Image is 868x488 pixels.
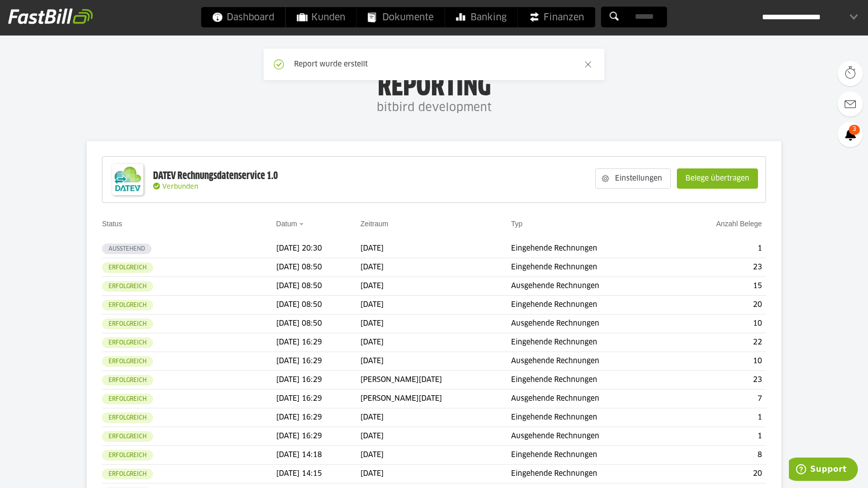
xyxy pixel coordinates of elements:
[511,333,674,352] td: Eingehende Rechnungen
[299,223,306,225] img: sort_desc.gif
[360,390,511,408] td: [PERSON_NAME][DATE]
[360,220,388,228] a: Zeitraum
[674,446,766,465] td: 8
[360,258,511,277] td: [DATE]
[360,371,511,390] td: [PERSON_NAME][DATE]
[102,281,153,292] sl-badge: Erfolgreich
[529,7,584,27] span: Finanzen
[276,371,360,390] td: [DATE] 16:29
[511,465,674,483] td: Eingehende Rechnungen
[677,168,758,189] sl-button: Belege übertragen
[102,300,153,310] sl-badge: Erfolgreich
[674,239,766,258] td: 1
[360,408,511,427] td: [DATE]
[201,7,285,27] a: Dashboard
[276,446,360,465] td: [DATE] 14:18
[849,125,860,135] span: 3
[162,184,198,190] span: Verbunden
[360,296,511,315] td: [DATE]
[212,7,274,27] span: Dashboard
[674,333,766,352] td: 22
[276,465,360,483] td: [DATE] 14:15
[595,168,671,189] sl-button: Einstellungen
[674,296,766,315] td: 20
[357,7,445,27] a: Dokumente
[518,7,595,27] a: Finanzen
[838,122,863,147] a: 3
[360,333,511,352] td: [DATE]
[102,220,122,228] a: Status
[674,427,766,446] td: 1
[102,394,153,404] sl-badge: Erfolgreich
[674,408,766,427] td: 1
[107,159,148,200] img: DATEV-Datenservice Logo
[511,258,674,277] td: Eingehende Rechnungen
[360,465,511,483] td: [DATE]
[102,356,153,367] sl-badge: Erfolgreich
[102,243,152,254] sl-badge: Ausstehend
[789,458,858,483] iframe: Öffnet ein Widget, in dem Sie weitere Informationen finden
[102,337,153,348] sl-badge: Erfolgreich
[297,7,345,27] span: Kunden
[674,390,766,408] td: 7
[456,7,507,27] span: Banking
[511,296,674,315] td: Eingehende Rechnungen
[276,239,360,258] td: [DATE] 20:30
[360,427,511,446] td: [DATE]
[511,239,674,258] td: Eingehende Rechnungen
[102,450,153,461] sl-badge: Erfolgreich
[102,262,153,273] sl-badge: Erfolgreich
[276,390,360,408] td: [DATE] 16:29
[276,408,360,427] td: [DATE] 16:29
[445,7,518,27] a: Banking
[674,277,766,296] td: 15
[674,465,766,483] td: 20
[276,258,360,277] td: [DATE] 08:50
[511,390,674,408] td: Ausgehende Rechnungen
[511,371,674,390] td: Eingehende Rechnungen
[102,319,153,329] sl-badge: Erfolgreich
[674,258,766,277] td: 23
[102,375,153,386] sl-badge: Erfolgreich
[511,408,674,427] td: Eingehende Rechnungen
[276,352,360,371] td: [DATE] 16:29
[276,427,360,446] td: [DATE] 16:29
[674,315,766,333] td: 10
[102,469,153,479] sl-badge: Erfolgreich
[102,431,153,442] sl-badge: Erfolgreich
[102,412,153,423] sl-badge: Erfolgreich
[360,352,511,371] td: [DATE]
[511,277,674,296] td: Ausgehende Rechnungen
[511,315,674,333] td: Ausgehende Rechnungen
[511,352,674,371] td: Ausgehende Rechnungen
[8,8,93,24] img: fastbill_logo_white.png
[716,220,762,228] a: Anzahl Belege
[276,296,360,315] td: [DATE] 08:50
[360,277,511,296] td: [DATE]
[511,427,674,446] td: Ausgehende Rechnungen
[360,315,511,333] td: [DATE]
[153,169,278,183] div: DATEV Rechnungsdatenservice 1.0
[674,352,766,371] td: 10
[360,239,511,258] td: [DATE]
[276,277,360,296] td: [DATE] 08:50
[511,220,523,228] a: Typ
[286,7,356,27] a: Kunden
[360,446,511,465] td: [DATE]
[674,371,766,390] td: 23
[276,333,360,352] td: [DATE] 16:29
[276,315,360,333] td: [DATE] 08:50
[511,446,674,465] td: Eingehende Rechnungen
[276,220,297,228] a: Datum
[368,7,433,27] span: Dokumente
